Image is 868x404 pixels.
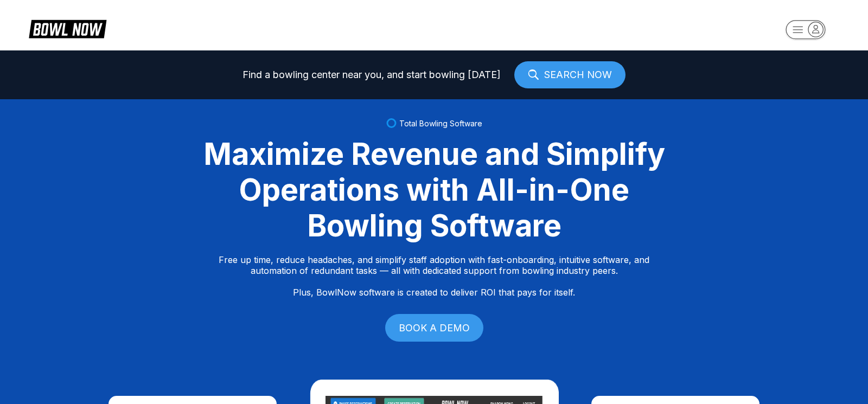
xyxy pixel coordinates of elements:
[514,61,626,88] a: SEARCH NOW
[385,314,483,342] a: BOOK A DEMO
[399,119,482,128] span: Total Bowling Software
[190,136,678,243] div: Maximize Revenue and Simplify Operations with All-in-One Bowling Software
[242,69,501,80] span: Find a bowling center near you, and start bowling [DATE]
[219,254,649,298] p: Free up time, reduce headaches, and simplify staff adoption with fast-onboarding, intuitive softw...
